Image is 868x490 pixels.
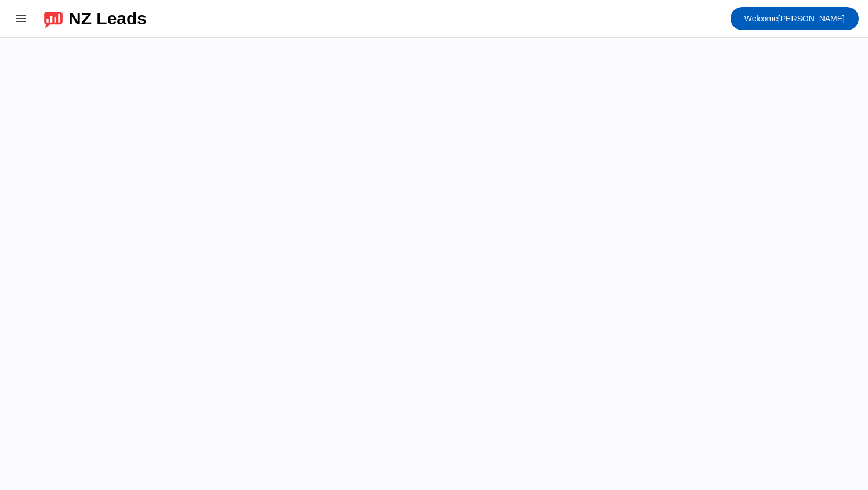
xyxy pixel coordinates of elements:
button: Welcome[PERSON_NAME] [731,7,859,30]
img: logo [44,9,63,28]
mat-icon: menu [14,12,28,26]
span: Welcome [744,14,778,23]
span: [PERSON_NAME] [744,10,845,27]
div: NZ Leads [68,10,147,27]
